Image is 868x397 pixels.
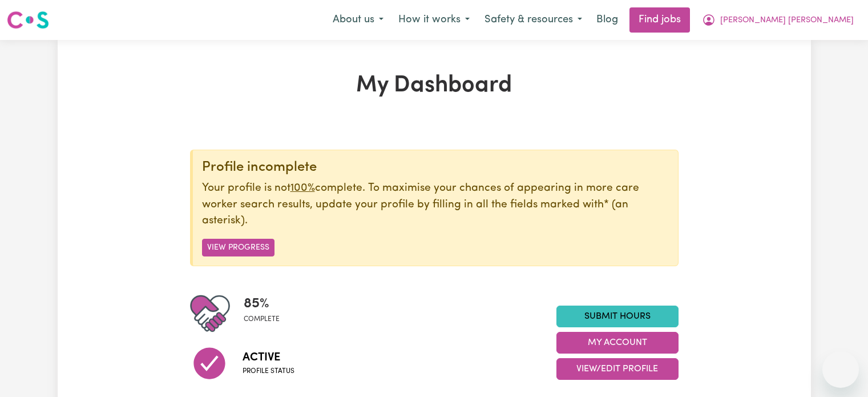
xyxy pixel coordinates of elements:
button: View Progress [202,239,274,256]
button: View/Edit Profile [556,358,679,380]
div: Profile completeness: 85% [244,294,289,334]
div: Profile incomplete [202,159,669,176]
a: Find jobs [629,7,690,33]
button: Safety & resources [477,8,590,32]
button: My Account [556,332,679,354]
p: Your profile is not complete. To maximise your chances of appearing in more care worker search re... [202,181,669,230]
a: Blog [590,7,625,33]
button: My Account [695,8,861,32]
button: About us [325,8,391,32]
span: 85 % [244,294,280,314]
img: Careseekers logo [7,10,49,30]
u: 100% [290,183,315,194]
a: Careseekers logo [7,7,49,33]
span: Active [243,349,294,366]
h1: My Dashboard [190,72,679,99]
span: Profile status [243,366,294,376]
span: [PERSON_NAME] [PERSON_NAME] [720,14,854,27]
span: complete [244,314,280,324]
button: How it works [391,8,477,32]
a: Submit Hours [556,306,679,327]
iframe: Button to launch messaging window [822,351,859,388]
